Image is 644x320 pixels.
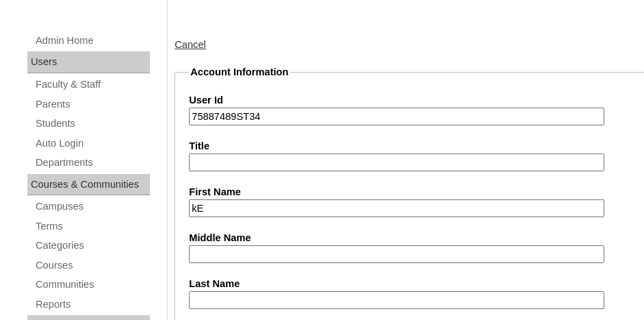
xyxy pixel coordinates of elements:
a: Students [34,115,150,132]
a: Communities [34,276,150,293]
a: Courses [34,257,150,274]
a: Faculty & Staff [34,76,150,93]
a: Categories [34,237,150,254]
a: Departments [34,154,150,171]
a: Auto Login [34,135,150,152]
a: Reports [34,296,150,313]
a: Admin Home [34,32,150,49]
div: Courses & Communities [27,174,150,196]
a: Parents [34,96,150,113]
div: Users [27,51,150,73]
a: Cancel [175,39,206,50]
a: Terms [34,218,150,235]
a: Campuses [34,198,150,215]
legend: Account Information [189,65,289,79]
